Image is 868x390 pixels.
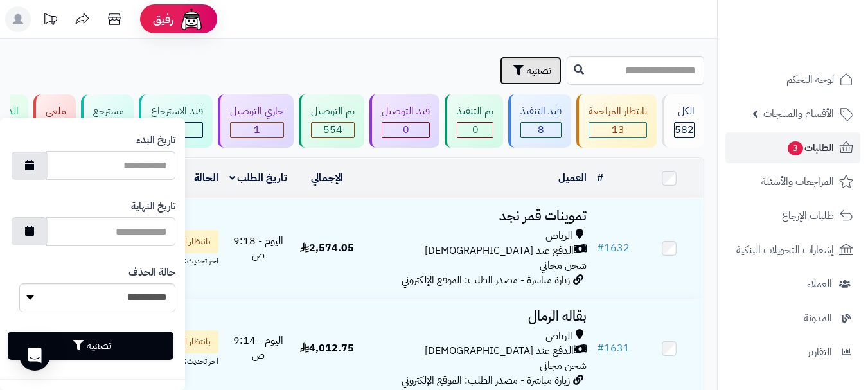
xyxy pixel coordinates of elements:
span: 582 [675,122,694,137]
span: 8 [538,122,544,137]
div: Open Intercom Messenger [19,340,50,371]
span: التقارير [808,343,832,361]
a: جاري التوصيل 1 [215,94,296,148]
div: قيد التنفيذ [520,104,562,119]
span: الرياض [545,229,572,244]
span: تصفية [527,63,551,78]
span: 1 [254,122,260,137]
span: # [597,240,604,256]
span: اليوم - 9:14 ص [233,333,283,363]
span: زيارة مباشرة - مصدر الطلب: الموقع الإلكتروني [402,373,570,388]
span: الأقسام والمنتجات [763,105,834,123]
label: حالة الحذف [128,265,175,280]
button: تصفية [500,57,562,85]
div: 554 [312,123,354,137]
a: تم التنفيذ 0 [442,94,506,148]
span: 3 [788,141,803,155]
span: الرياض [545,329,572,344]
div: مسترجع [93,104,124,119]
div: 0 [457,123,493,137]
span: المدونة [804,309,832,327]
span: شحن مجاني [540,258,587,273]
a: مسترجع 5 [78,94,136,148]
span: الدفع عند [DEMOGRAPHIC_DATA] [425,244,574,258]
a: قيد التوصيل 0 [367,94,442,148]
div: ملغي [46,104,66,119]
span: زيارة مباشرة - مصدر الطلب: الموقع الإلكتروني [402,272,570,288]
div: 8 [521,123,561,137]
a: تم التوصيل 554 [296,94,367,148]
span: # [597,341,604,356]
h3: بقاله الرمال [367,309,587,324]
div: بانتظار المراجعة [589,104,647,119]
a: إشعارات التحويلات البنكية [725,235,860,265]
div: 0 [382,123,429,137]
span: 554 [323,122,342,137]
h3: تموينات قمر نجد [367,209,587,224]
a: الإجمالي [311,170,343,186]
a: المراجعات والأسئلة [725,166,860,197]
a: الحالة [194,170,218,186]
span: إشعارات التحويلات البنكية [736,241,834,259]
label: تاريخ البدء [136,133,175,148]
div: قيد الاسترجاع [151,104,203,119]
div: تم التوصيل [311,104,355,119]
span: 0 [403,122,409,137]
a: #1632 [597,240,630,256]
span: 0 [472,122,479,137]
a: العميل [558,170,587,186]
span: لوحة التحكم [786,71,834,89]
div: 1 [231,123,283,137]
a: # [597,170,603,186]
a: قيد الاسترجاع 0 [136,94,215,148]
span: 4,012.75 [300,341,354,356]
a: الطلبات3 [725,132,860,163]
a: لوحة التحكم [725,64,860,95]
span: العملاء [807,275,832,293]
span: طلبات الإرجاع [782,207,834,225]
span: الطلبات [786,139,834,157]
button: تصفية [8,332,173,360]
span: اليوم - 9:18 ص [233,233,283,263]
div: تم التنفيذ [457,104,493,119]
span: 2,574.05 [300,240,354,256]
a: تاريخ الطلب [229,170,288,186]
a: العملاء [725,269,860,299]
span: شحن مجاني [540,358,587,373]
span: المراجعات والأسئلة [761,173,834,191]
img: ai-face.png [179,6,204,32]
a: المدونة [725,303,860,333]
span: 13 [612,122,624,137]
a: ملغي 1 [31,94,78,148]
label: تاريخ النهاية [131,199,175,214]
a: تحديثات المنصة [34,6,66,35]
span: رفيق [153,12,173,27]
a: الكل582 [659,94,707,148]
div: الكل [674,104,695,119]
div: قيد التوصيل [382,104,430,119]
div: جاري التوصيل [230,104,284,119]
span: الدفع عند [DEMOGRAPHIC_DATA] [425,344,574,359]
a: #1631 [597,341,630,356]
a: طلبات الإرجاع [725,200,860,231]
div: 13 [589,123,646,137]
a: بانتظار المراجعة 13 [574,94,659,148]
img: logo-2.png [781,34,856,61]
a: قيد التنفيذ 8 [506,94,574,148]
a: التقارير [725,337,860,368]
